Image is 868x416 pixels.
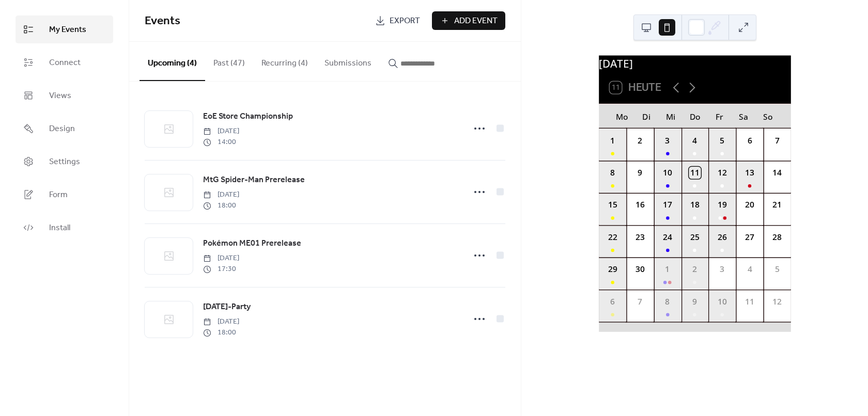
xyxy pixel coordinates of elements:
div: 5 [716,135,728,147]
span: Add Event [454,15,498,27]
span: EoE Store Championship [203,110,293,123]
div: 23 [634,231,646,243]
div: Sa [731,104,755,129]
button: Add Event [432,11,505,30]
div: So [755,104,780,129]
div: 19 [716,199,728,211]
a: Export [367,11,428,30]
span: [DATE] [203,253,239,264]
span: 17:30 [203,264,239,275]
span: Install [49,222,70,234]
span: MtG Spider-Man Prerelease [203,174,305,186]
a: Pokémon ME01 Prerelease [203,237,301,250]
span: Export [390,15,420,27]
a: MtG Spider-Man Prerelease [203,173,305,187]
span: [DATE] [203,189,239,200]
div: 13 [743,167,755,179]
span: Design [49,123,75,135]
div: 1 [661,263,673,275]
div: 16 [634,199,646,211]
div: 12 [771,296,783,308]
div: 28 [771,231,783,243]
div: 18 [689,199,701,211]
a: Form [16,181,113,209]
div: 12 [716,167,728,179]
span: 18:00 [203,327,239,338]
a: EoE Store Championship [203,110,293,123]
div: 7 [771,135,783,147]
div: 8 [606,167,618,179]
span: [DATE] [203,126,239,137]
span: [DATE]-Party [203,301,251,313]
div: 7 [634,296,646,308]
span: [DATE] [203,316,239,327]
span: 14:00 [203,137,239,148]
div: 21 [771,199,783,211]
div: 9 [689,296,701,308]
div: 25 [689,231,701,243]
div: 26 [716,231,728,243]
div: 10 [661,167,673,179]
div: 2 [689,263,701,275]
a: Connect [16,49,113,76]
a: Install [16,214,113,242]
div: 2 [634,135,646,147]
span: My Events [49,24,86,36]
div: 14 [771,167,783,179]
div: 20 [743,199,755,211]
button: Past (47) [205,42,253,80]
div: 9 [634,167,646,179]
div: 10 [716,296,728,308]
div: 1 [606,135,618,147]
div: 15 [606,199,618,211]
div: Fr [707,104,731,129]
a: Views [16,82,113,109]
a: My Events [16,15,113,43]
div: Mi [658,104,683,129]
div: 5 [771,263,783,275]
div: 29 [606,263,618,275]
span: Events [145,10,180,33]
div: 8 [661,296,673,308]
div: 22 [606,231,618,243]
div: Di [634,104,658,129]
div: 11 [743,296,755,308]
span: Form [49,189,68,201]
button: Submissions [316,42,380,80]
div: 6 [606,296,618,308]
button: Recurring (4) [253,42,316,80]
div: 6 [743,135,755,147]
div: 11 [689,167,701,179]
div: 4 [743,263,755,275]
span: 18:00 [203,200,239,211]
span: Views [49,90,71,102]
div: 17 [661,199,673,211]
div: Do [683,104,707,129]
span: Connect [49,57,81,69]
div: 30 [634,263,646,275]
div: 24 [661,231,673,243]
span: Settings [49,156,80,168]
div: [DATE] [599,55,791,71]
div: 27 [743,231,755,243]
div: 4 [689,135,701,147]
a: Settings [16,148,113,175]
div: 3 [661,135,673,147]
button: Upcoming (4) [139,42,205,81]
div: Mo [609,104,633,129]
div: 3 [716,263,728,275]
a: [DATE]-Party [203,300,251,314]
a: Design [16,115,113,142]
